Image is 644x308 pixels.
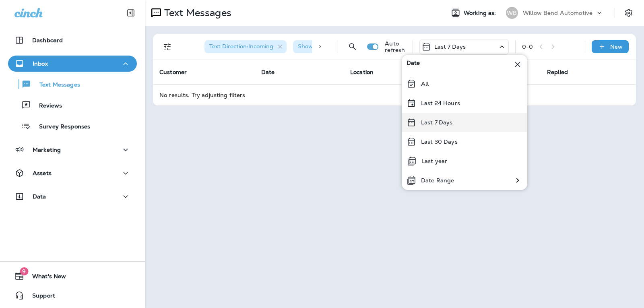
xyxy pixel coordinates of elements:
button: Reviews [8,97,137,114]
span: Date [261,68,275,76]
button: Dashboard [8,32,137,48]
button: Text Messages [8,76,137,93]
p: Last 24 Hours [421,100,460,106]
button: Support [8,287,137,304]
button: Collapse Sidebar [120,5,142,21]
p: New [610,43,623,50]
button: Settings [621,6,636,20]
span: Support [24,292,55,302]
span: Working as: [464,10,498,17]
p: Last year [421,158,447,164]
button: Data [8,188,137,205]
p: Reviews [31,102,62,110]
p: Inbox [33,60,48,67]
span: Customer [159,68,187,76]
button: Filters [159,39,175,55]
button: Search Messages [345,39,361,55]
p: Last 30 Days [421,138,458,145]
p: Willow Bend Automotive [523,10,592,16]
div: 0 - 0 [522,43,533,50]
div: WB [506,7,518,19]
p: Dashboard [32,37,63,43]
p: Assets [33,170,52,176]
p: Last 7 Days [434,43,466,50]
span: Date [407,60,420,69]
p: Date Range [421,177,454,184]
div: Show Start/Stop/Unsubscribe:true [293,40,408,53]
p: Last 7 Days [421,119,453,126]
p: All [421,81,429,87]
button: Marketing [8,142,137,158]
button: Survey Responses [8,118,137,134]
p: Text Messages [31,81,80,89]
span: Show Start/Stop/Unsubscribe : true [298,43,395,50]
p: Data [33,193,46,200]
p: Survey Responses [31,123,90,131]
span: Location [350,68,374,76]
td: No results. Try adjusting filters [153,84,636,105]
span: Replied [547,68,568,76]
div: Text Direction:Incoming [204,40,287,53]
span: 9 [20,267,28,275]
p: Marketing [33,147,61,153]
button: 9What's New [8,268,137,284]
span: Text Direction : Incoming [209,43,273,50]
button: Assets [8,165,137,181]
p: Auto refresh [385,40,406,53]
span: What's New [24,273,66,283]
button: Inbox [8,56,137,72]
p: Text Messages [161,7,231,19]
